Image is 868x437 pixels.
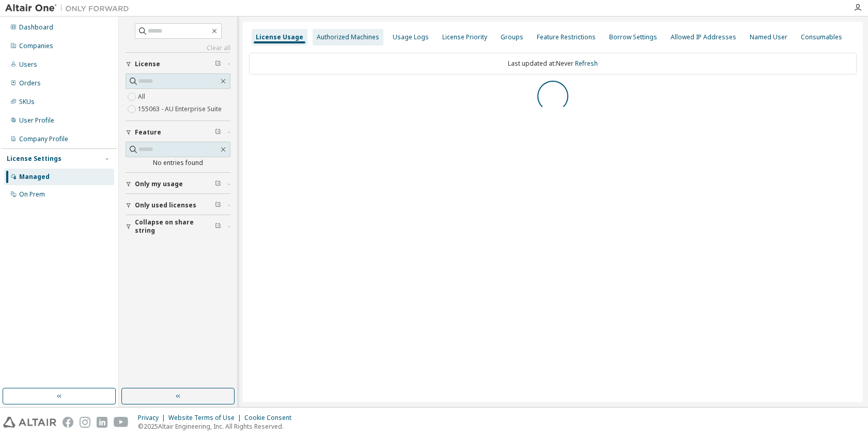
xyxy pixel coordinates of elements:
img: facebook.svg [63,417,73,428]
div: Last updated at: Never [249,53,857,74]
img: Altair One [5,3,134,13]
p: © 2025 Altair Engineering, Inc. All Rights Reserved. [138,422,298,431]
div: Borrow Settings [609,33,657,41]
div: Privacy [138,414,168,422]
div: Managed [19,173,50,181]
div: User Profile [19,116,54,125]
div: Feature Restrictions [537,33,596,41]
img: instagram.svg [80,417,90,428]
span: Clear filter [215,222,221,231]
div: SKUs [19,98,35,106]
div: Company Profile [19,135,68,143]
button: License [126,53,230,76]
img: linkedin.svg [97,417,107,428]
div: Named User [750,33,787,41]
a: Clear all [126,44,230,52]
div: Allowed IP Addresses [671,33,736,41]
div: On Prem [19,190,45,199]
div: Dashboard [19,23,53,32]
div: License Settings [7,155,61,163]
span: License [135,60,160,68]
div: Consumables [801,33,842,41]
div: Groups [501,33,523,41]
div: Website Terms of Use [168,414,244,422]
div: Companies [19,42,53,50]
img: altair_logo.svg [3,417,56,428]
button: Only my usage [126,173,230,195]
div: Cookie Consent [244,414,298,422]
label: All [138,91,147,103]
span: Clear filter [215,180,221,188]
div: License Usage [256,33,303,41]
span: Clear filter [215,201,221,209]
div: Users [19,61,37,69]
label: 155063 - AU Enterprise Suite [138,103,224,115]
div: Usage Logs [393,33,429,41]
span: Clear filter [215,60,221,68]
span: Feature [135,128,161,137]
img: youtube.svg [114,417,129,428]
span: Only my usage [135,180,183,188]
a: Refresh [575,59,598,68]
div: No entries found [126,159,230,167]
div: License Priority [442,33,487,41]
div: Orders [19,79,41,87]
button: Only used licenses [126,194,230,217]
button: Collapse on share string [126,215,230,238]
span: Clear filter [215,128,221,137]
button: Feature [126,121,230,144]
span: Collapse on share string [135,218,215,235]
span: Only used licenses [135,201,196,209]
div: Authorized Machines [317,33,379,41]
